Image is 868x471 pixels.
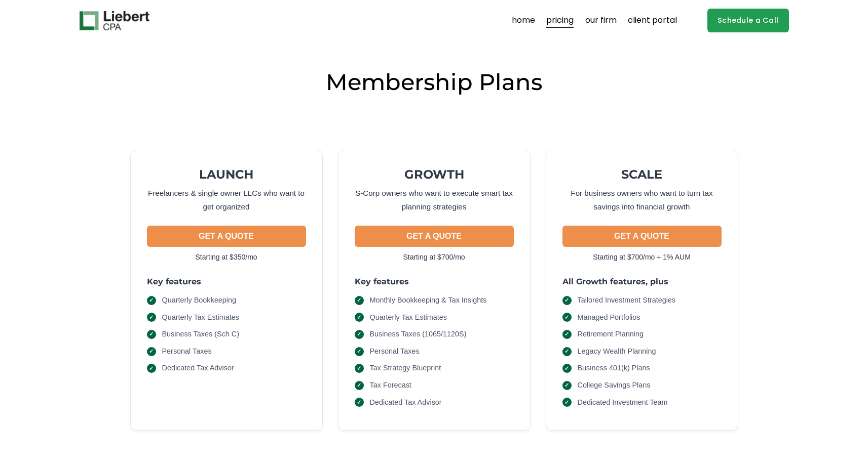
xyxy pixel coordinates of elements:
button: GET A QUOTE [562,226,722,247]
span: Monthly Bookkeeping & Tax Insights [370,295,487,306]
p: S-Corp owners who want to execute smart tax planning strategies [355,186,514,214]
h2: Membership Plans [80,67,789,97]
a: our firm [585,13,617,29]
button: GET A QUOTE [147,226,306,247]
span: Business 401(k) Plans [578,363,650,374]
span: Dedicated Tax Advisor [370,397,442,408]
h3: Key features [147,276,306,287]
a: Schedule a Call [707,9,789,32]
span: Business Taxes (1065/1120S) [370,329,467,340]
p: Starting at $350/mo [147,251,306,264]
p: Starting at $700/mo [355,251,514,264]
button: GET A QUOTE [355,226,514,247]
h3: All Growth features, plus [562,276,722,287]
span: Managed Portfolios [578,312,640,323]
span: Personal Taxes [162,346,212,357]
h3: Key features [355,276,514,287]
span: Dedicated Tax Advisor [162,363,234,374]
img: Liebert CPA [80,11,149,30]
p: For business owners who want to turn tax savings into financial growth [562,186,722,214]
p: Freelancers & single owner LLCs who want to get organized [147,186,306,214]
span: Quarterly Tax Estimates [370,312,447,323]
h2: GROWTH [355,166,514,182]
span: Tailored Investment Strategies [578,295,676,306]
span: Business Taxes (Sch C) [162,329,240,340]
a: home [512,13,535,29]
a: client portal [628,13,677,29]
a: pricing [546,13,574,29]
span: Personal Taxes [370,346,420,357]
span: Quarterly Bookkeeping [162,295,236,306]
h2: SCALE [562,166,722,182]
span: Tax Strategy Blueprint [370,363,441,374]
span: Tax Forecast [370,380,411,391]
h2: LAUNCH [147,166,306,182]
span: Dedicated Investment Team [578,397,668,408]
span: Legacy Wealth Planning [578,346,656,357]
span: Quarterly Tax Estimates [162,312,240,323]
span: College Savings Plans [578,380,651,391]
span: Retirement Planning [578,329,644,340]
p: Starting at $700/mo + 1% AUM [562,251,722,264]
